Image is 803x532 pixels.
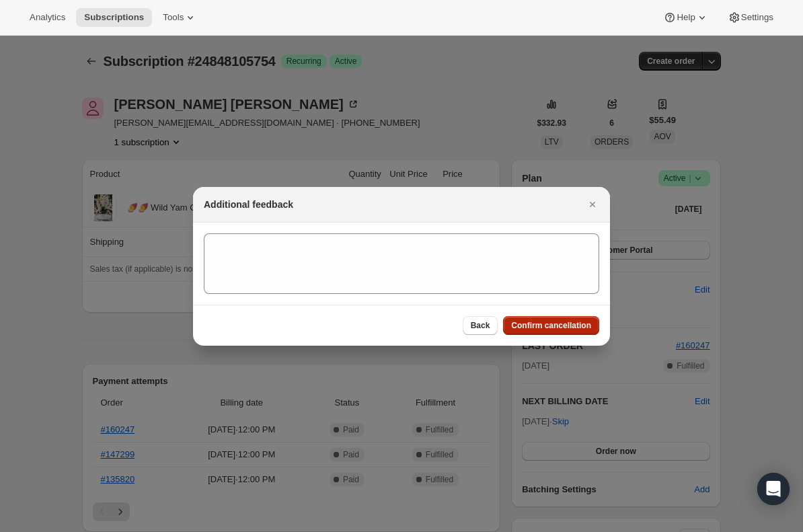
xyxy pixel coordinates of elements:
span: Analytics [30,12,65,23]
button: Analytics [22,8,73,27]
button: Close [583,195,602,214]
span: Subscriptions [84,12,144,23]
button: Confirm cancellation [503,316,599,335]
button: Subscriptions [76,8,152,27]
span: Back [471,320,490,331]
span: Confirm cancellation [511,320,591,331]
button: Back [463,316,498,335]
button: Tools [155,8,205,27]
div: Open Intercom Messenger [757,473,790,505]
button: Help [655,8,716,27]
h2: Additional feedback [204,198,293,211]
span: Tools [163,12,184,23]
span: Settings [741,12,773,23]
button: Settings [720,8,781,27]
span: Help [677,12,695,23]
